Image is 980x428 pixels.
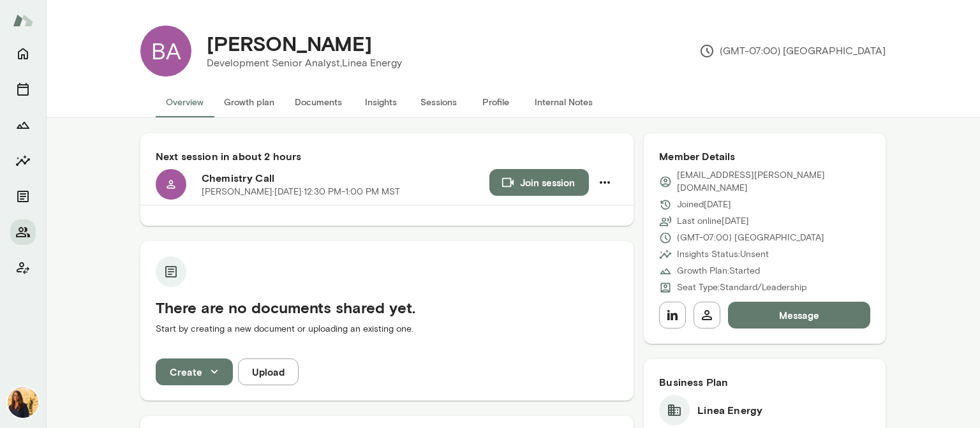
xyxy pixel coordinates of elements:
[202,186,400,198] p: [PERSON_NAME] · [DATE] · 12:30 PM-1:00 PM MST
[10,77,36,102] button: Sessions
[677,281,806,294] p: Seat Type: Standard/Leadership
[659,374,870,390] h6: Business Plan
[467,87,524,117] button: Profile
[677,265,760,277] p: Growth Plan: Started
[156,358,233,385] button: Create
[677,248,769,261] p: Insights Status: Unsent
[489,169,589,196] button: Join session
[699,43,886,59] p: (GMT-07:00) [GEOGRAPHIC_DATA]
[677,232,824,244] p: (GMT-07:00) [GEOGRAPHIC_DATA]
[659,149,870,164] h6: Member Details
[156,297,618,318] h5: There are no documents shared yet.
[202,170,489,186] h6: Chemistry Call
[10,148,36,173] button: Insights
[156,149,618,164] h6: Next session in about 2 hours
[8,387,38,418] img: Sheri DeMario
[156,87,214,117] button: Overview
[352,87,410,117] button: Insights
[10,184,36,209] button: Documents
[677,169,870,195] p: [EMAIL_ADDRESS][PERSON_NAME][DOMAIN_NAME]
[214,87,285,117] button: Growth plan
[677,198,731,211] p: Joined [DATE]
[10,41,36,66] button: Home
[156,323,618,336] p: Start by creating a new document or uploading an existing one.
[10,112,36,138] button: Growth Plan
[677,215,749,228] p: Last online [DATE]
[524,87,603,117] button: Internal Notes
[13,8,33,33] img: Mento
[697,402,762,418] h6: Linea Energy
[10,219,36,245] button: Members
[140,26,191,77] div: BA
[10,255,36,281] button: Client app
[410,87,467,117] button: Sessions
[207,55,402,71] p: Development Senior Analyst, Linea Energy
[285,87,352,117] button: Documents
[238,358,299,385] button: Upload
[207,31,372,55] h4: [PERSON_NAME]
[728,302,870,328] button: Message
